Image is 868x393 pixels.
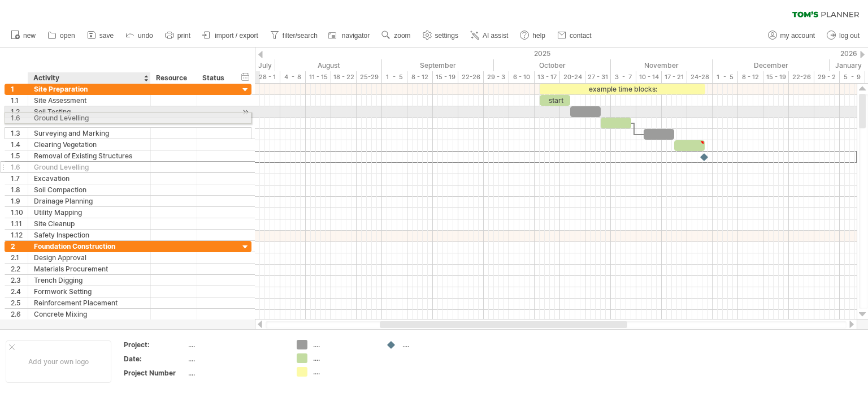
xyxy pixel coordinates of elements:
[8,28,39,43] a: new
[11,252,28,263] div: 2.1
[532,32,545,40] span: help
[306,71,331,83] div: 11 - 15
[34,139,145,150] div: Clearing Vegetation
[84,28,117,43] a: save
[11,241,28,252] div: 2
[275,59,382,71] div: August 2025
[188,354,283,364] div: ....
[687,71,713,83] div: 24-28
[11,128,28,139] div: 1.3
[662,71,687,83] div: 17 - 21
[789,71,814,83] div: 22-26
[34,207,145,218] div: Utility Mapping
[99,32,114,40] span: save
[11,173,28,184] div: 1.7
[11,84,28,94] div: 1
[763,71,789,83] div: 15 - 19
[177,32,190,40] span: print
[535,71,560,83] div: 13 - 17
[840,71,865,83] div: 5 - 9
[483,32,508,40] span: AI assist
[611,71,636,83] div: 3 - 7
[713,71,738,83] div: 1 - 5
[738,71,763,83] div: 8 - 12
[34,241,145,252] div: Foundation Construction
[327,28,373,43] a: navigator
[585,71,611,83] div: 27 - 31
[240,106,251,118] div: scroll to activity
[156,72,190,84] div: Resource
[407,71,433,83] div: 8 - 12
[34,252,145,263] div: Design Approval
[34,150,145,161] div: Removal of Existing Structures
[11,218,28,229] div: 1.11
[379,28,414,43] a: zoom
[11,286,28,297] div: 2.4
[484,71,509,83] div: 29 - 3
[11,275,28,286] div: 2.3
[123,28,157,43] a: undo
[34,184,145,195] div: Soil Compaction
[509,71,535,83] div: 6 - 10
[60,32,75,40] span: open
[517,28,549,43] a: help
[342,32,370,40] span: navigator
[560,71,585,83] div: 20-24
[331,71,357,83] div: 18 - 22
[824,28,863,43] a: log out
[34,173,145,184] div: Excavation
[283,32,318,40] span: filter/search
[814,71,840,83] div: 29 - 2
[11,150,28,161] div: 1.5
[433,71,458,83] div: 15 - 19
[34,106,145,117] div: Soil Testing
[188,340,283,349] div: ....
[124,340,186,349] div: Project:
[313,340,375,349] div: ....
[215,32,258,40] span: import / export
[34,297,145,308] div: Reinforcement Placement
[11,184,28,195] div: 1.8
[313,353,375,363] div: ....
[554,28,595,43] a: contact
[11,106,28,117] div: 1.2
[34,218,145,229] div: Site Cleanup
[420,28,462,43] a: settings
[357,71,382,83] div: 25-29
[636,71,662,83] div: 10 - 14
[124,368,186,378] div: Project Number
[138,32,153,40] span: undo
[34,275,145,286] div: Trench Digging
[313,367,375,377] div: ....
[11,230,28,240] div: 1.12
[11,139,28,150] div: 1.4
[34,286,145,297] div: Formwork Setting
[11,297,28,308] div: 2.5
[255,71,280,83] div: 28 - 1
[34,309,145,319] div: Concrete Mixing
[458,71,484,83] div: 22-26
[611,59,713,71] div: November 2025
[765,28,818,43] a: my account
[162,28,194,43] a: print
[199,28,262,43] a: import / export
[382,71,407,83] div: 1 - 5
[202,72,227,84] div: Status
[34,128,145,139] div: Surveying and Marking
[34,230,145,240] div: Safety Inspection
[11,162,28,172] div: 1.6
[267,28,321,43] a: filter/search
[6,340,111,383] div: Add your own logo
[45,28,79,43] a: open
[382,59,494,71] div: September 2025
[34,84,145,94] div: Site Preparation
[11,196,28,206] div: 1.9
[11,95,28,106] div: 1.1
[467,28,511,43] a: AI assist
[570,32,592,40] span: contact
[188,368,283,378] div: ....
[280,71,306,83] div: 4 - 8
[34,95,145,106] div: Site Assessment
[713,59,830,71] div: December 2025
[11,309,28,319] div: 2.6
